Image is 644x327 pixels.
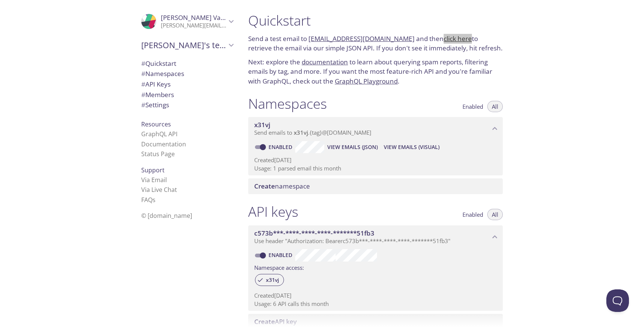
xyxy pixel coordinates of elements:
button: Enabled [458,209,488,220]
a: Enabled [267,143,295,151]
div: Quickstart [135,58,239,69]
h1: API keys [248,203,298,220]
p: Usage: 6 API calls this month [254,300,497,308]
div: Team Settings [135,100,239,110]
button: View Emails (JSON) [324,141,381,153]
p: Usage: 1 parsed email this month [254,164,497,172]
span: Settings [141,100,169,109]
a: Documentation [141,140,186,148]
span: # [141,59,145,68]
div: Kim VanWeyenbergh [135,9,239,34]
div: Namespaces [135,68,239,79]
a: Via Live Chat [141,186,177,194]
a: GraphQL Playground [335,77,398,85]
span: Send emails to . {tag} @[DOMAIN_NAME] [254,129,371,136]
a: FAQ [141,196,156,204]
span: Namespaces [141,69,184,78]
a: documentation [302,58,348,66]
span: Members [141,90,174,99]
iframe: Help Scout Beacon - Open [606,289,629,312]
span: © [DOMAIN_NAME] [141,211,192,220]
span: [PERSON_NAME] VanWeyenbergh [161,13,264,22]
a: Via Email [141,176,167,184]
button: All [487,209,503,220]
span: Create [254,182,275,190]
p: Next: explore the to learn about querying spam reports, filtering emails by tag, and more. If you... [248,57,503,86]
span: Resources [141,120,171,128]
span: API Keys [141,80,171,88]
div: API Keys [135,79,239,90]
button: Enabled [458,101,488,112]
a: Status Page [141,150,175,158]
div: Create namespace [248,178,503,194]
span: Quickstart [141,59,176,68]
p: Created [DATE] [254,156,497,164]
span: Support [141,166,165,174]
span: View Emails (Visual) [384,143,440,152]
div: Maxime's team [135,35,239,55]
label: Namespace access: [254,262,304,272]
button: All [487,101,503,112]
a: GraphQL API [141,130,177,138]
span: x31vj [294,129,308,136]
h1: Quickstart [248,12,503,29]
div: x31vj [255,274,284,286]
span: s [153,196,156,204]
div: Members [135,90,239,100]
span: namespace [254,182,310,190]
a: Enabled [267,251,295,259]
p: Created [DATE] [254,292,497,300]
h1: Namespaces [248,95,327,112]
p: Send a test email to and then to retrieve the email via our simple JSON API. If you don't see it ... [248,34,503,53]
div: x31vj namespace [248,117,503,140]
a: click here [444,34,472,43]
span: [PERSON_NAME]'s team [141,40,226,50]
span: # [141,90,145,99]
p: [PERSON_NAME][EMAIL_ADDRESS][DOMAIN_NAME] [161,22,226,29]
span: View Emails (JSON) [327,143,378,152]
button: View Emails (Visual) [381,141,443,153]
a: [EMAIL_ADDRESS][DOMAIN_NAME] [308,34,415,43]
span: x31vj [254,120,270,129]
span: # [141,100,145,109]
span: x31vj [261,277,284,283]
span: # [141,69,145,78]
span: # [141,80,145,88]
